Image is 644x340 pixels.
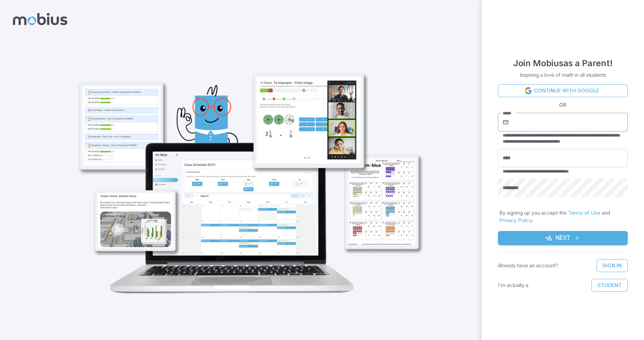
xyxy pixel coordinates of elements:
[499,209,626,224] p: By signing up you accept the and .
[597,259,628,272] a: Sign In
[498,84,628,97] a: Continue with Google
[591,279,628,292] button: Student
[558,101,568,109] span: OR
[498,231,628,245] button: Next
[498,282,528,289] p: I'm actually a
[498,262,558,269] p: Already have an account?
[568,210,600,216] a: Terms of Use
[520,71,606,79] p: Inspiring a love of math in all students
[499,217,532,223] a: Privacy Policy
[61,33,431,305] img: parent_1-illustration
[513,56,612,70] h4: Join Mobius as a Parent !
